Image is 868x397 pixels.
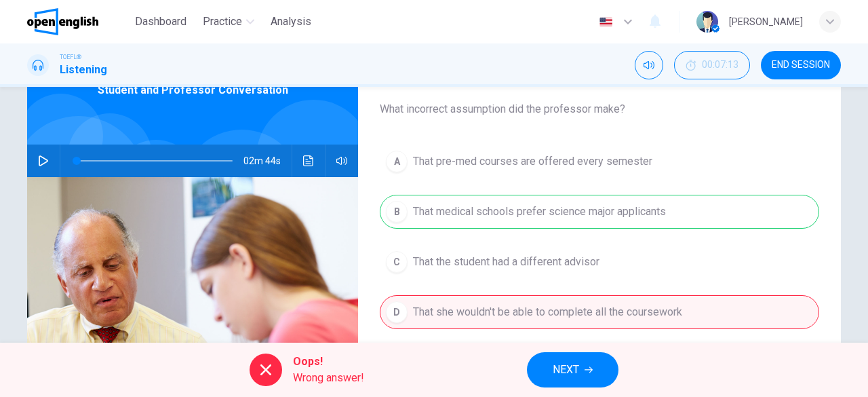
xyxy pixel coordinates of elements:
a: OpenEnglish logo [27,8,130,35]
button: Analysis [265,10,317,34]
img: Profile picture [696,11,718,33]
span: TOEFL® [60,52,81,62]
span: Dashboard [135,14,186,30]
button: END SESSION [761,51,841,79]
h1: Listening [60,62,107,78]
button: NEXT [527,352,618,387]
button: Click to see the audio transcription [298,145,319,177]
span: NEXT [553,360,579,379]
button: Practice [197,10,260,34]
span: Analysis [271,14,311,30]
span: Student and Professor Conversation [98,82,288,98]
div: [PERSON_NAME] [729,14,803,30]
span: END SESSION [772,60,830,71]
img: OpenEnglish logo [27,8,98,35]
img: en [597,17,614,27]
button: Dashboard [130,10,192,34]
span: What incorrect assumption did the professor make? [380,101,819,117]
button: 00:07:13 [674,51,750,79]
span: Wrong answer! [293,370,364,386]
span: Practice [203,14,242,30]
div: Hide [674,51,750,79]
span: 02m 44s [243,145,292,177]
span: Oops! [293,354,364,370]
span: 00:07:13 [702,60,738,71]
div: Mute [635,51,663,79]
